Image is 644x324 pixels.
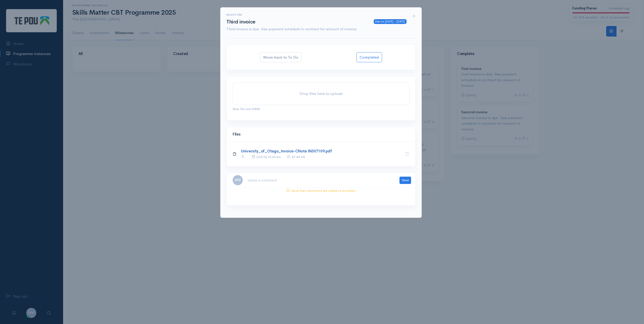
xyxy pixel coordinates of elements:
button: Close [413,13,416,19]
h4: Files [233,132,409,137]
span: × [413,12,416,20]
div: 57.44 KB [281,154,305,159]
button: Completed [356,52,382,63]
div: Due on [DATE] - [DATE] [374,19,407,24]
h2: Third invoice [226,19,407,25]
span: Drop files here to upload [300,91,342,96]
button: Save [399,177,411,184]
a: University_of_Otago_Invoice-CNote IN307109.pdf [241,149,332,153]
button: Move back to To Do [260,52,302,63]
p: Third invoice is due. See payment schedule in contract for amount of invoice. [226,26,407,32]
div: Note that comments are visible to providers [224,188,418,193]
div: [DATE] 10:03 am [246,154,281,159]
span: Milestone [226,13,242,16]
span: MM [233,175,243,185]
div: Max file size 20Mb [233,105,409,112]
